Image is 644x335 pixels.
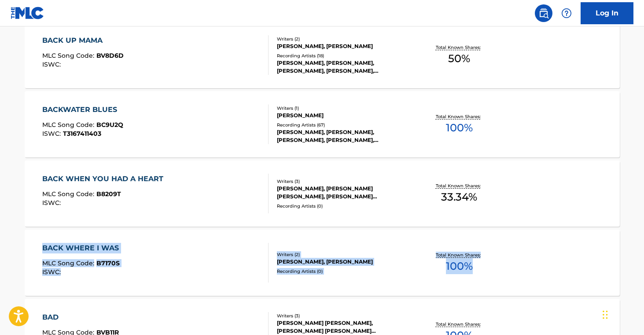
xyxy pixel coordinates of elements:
[448,51,470,67] span: 50 %
[277,122,410,128] div: Recording Artists ( 67 )
[42,52,96,60] span: MLC Song Code :
[436,113,483,120] p: Total Known Shares:
[277,185,410,201] div: [PERSON_NAME], [PERSON_NAME] [PERSON_NAME], [PERSON_NAME] [PERSON_NAME]
[96,52,124,60] span: BV8D6D
[277,203,410,209] div: Recording Artists ( 0 )
[436,44,483,51] p: Total Known Shares:
[277,258,410,266] div: [PERSON_NAME], [PERSON_NAME]
[42,268,63,276] span: ISWC :
[277,313,410,319] div: Writers ( 3 )
[446,258,473,274] span: 100 %
[277,178,410,185] div: Writers ( 3 )
[277,36,410,42] div: Writers ( 2 )
[96,190,121,198] span: B8209T
[42,121,96,129] span: MLC Song Code :
[436,321,483,328] p: Total Known Shares:
[277,52,410,59] div: Recording Artists ( 18 )
[436,252,483,258] p: Total Known Shares:
[535,4,552,22] a: Public Search
[277,42,410,50] div: [PERSON_NAME], [PERSON_NAME]
[63,130,101,138] span: T3167411403
[600,293,644,335] iframe: Chat Widget
[42,174,168,184] div: BACK WHEN YOU HAD A HEART
[11,7,44,19] img: MLC Logo
[25,22,620,88] a: BACK UP MAMAMLC Song Code:BV8D6DISWC:Writers (2)[PERSON_NAME], [PERSON_NAME]Recording Artists (18...
[603,301,608,328] div: Drag
[96,259,120,267] span: B7170S
[42,130,63,138] span: ISWC :
[25,160,620,227] a: BACK WHEN YOU HAD A HEARTMLC Song Code:B8209TISWC:Writers (3)[PERSON_NAME], [PERSON_NAME] [PERSON...
[42,104,123,115] div: BACKWATER BLUES
[277,251,410,258] div: Writers ( 2 )
[42,60,63,68] span: ISWC :
[96,121,123,129] span: BC9U2Q
[561,8,572,19] img: help
[42,190,96,198] span: MLC Song Code :
[277,268,410,275] div: Recording Artists ( 0 )
[558,4,575,22] div: Help
[446,120,473,136] span: 100 %
[42,312,119,323] div: BAD
[436,182,483,189] p: Total Known Shares:
[441,189,477,205] span: 33.34 %
[42,199,63,207] span: ISWC :
[25,91,620,157] a: BACKWATER BLUESMLC Song Code:BC9U2QISWC:T3167411403Writers (1)[PERSON_NAME]Recording Artists (67)...
[277,112,410,119] div: [PERSON_NAME]
[277,59,410,75] div: [PERSON_NAME], [PERSON_NAME], [PERSON_NAME], [PERSON_NAME], [PERSON_NAME], [PERSON_NAME], [PERSON...
[277,128,410,144] div: [PERSON_NAME], [PERSON_NAME], [PERSON_NAME], [PERSON_NAME], [PERSON_NAME]
[581,2,633,24] a: Log In
[42,243,123,253] div: BACK WHERE I WAS
[277,319,410,335] div: [PERSON_NAME] [PERSON_NAME], [PERSON_NAME] [PERSON_NAME] [PERSON_NAME]
[25,230,620,296] a: BACK WHERE I WASMLC Song Code:B7170SISWC:Writers (2)[PERSON_NAME], [PERSON_NAME]Recording Artists...
[42,35,124,46] div: BACK UP MAMA
[42,259,96,267] span: MLC Song Code :
[538,8,549,19] img: search
[277,105,410,112] div: Writers ( 1 )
